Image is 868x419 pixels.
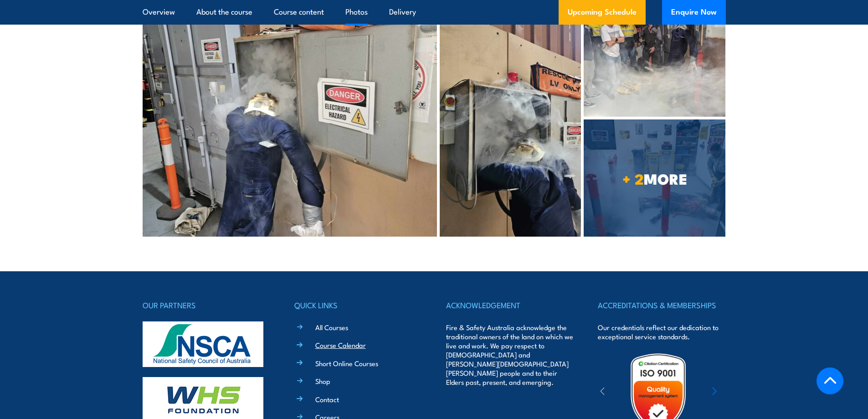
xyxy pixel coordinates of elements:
[143,299,270,311] h4: OUR PARTNERS
[446,323,574,387] p: Fire & Safety Australia acknowledge the traditional owners of the land on which we live and work....
[294,299,422,311] h4: QUICK LINKS
[315,358,378,368] a: Short Online Courses
[143,321,263,367] img: nsca-logo-footer
[584,119,725,237] a: + 2MORE
[446,299,574,311] h4: ACKNOWLEDGEMENT
[315,394,339,404] a: Contact
[315,376,330,386] a: Shop
[598,323,725,341] p: Our credentials reflect our dedication to exceptional service standards.
[598,299,725,311] h4: ACCREDITATIONS & MEMBERSHIPS
[315,340,366,350] a: Course Calendar
[584,172,725,185] span: MORE
[315,322,348,332] a: All Courses
[622,167,644,190] strong: + 2
[699,377,778,408] img: ewpa-logo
